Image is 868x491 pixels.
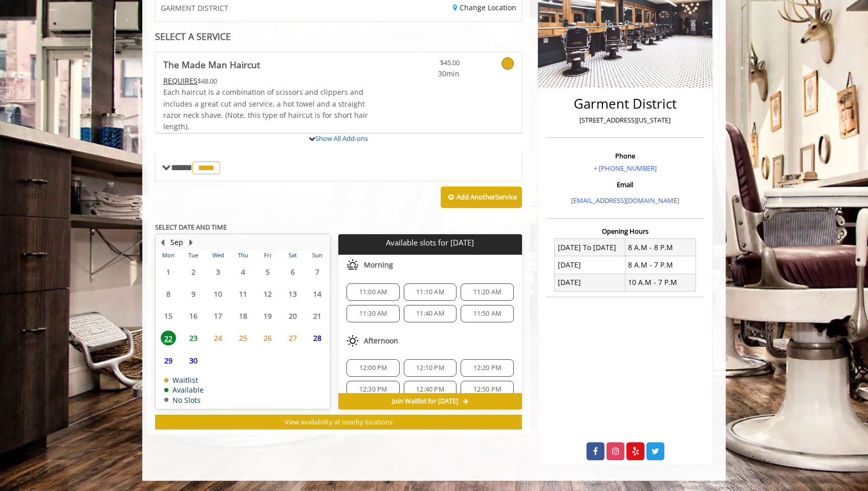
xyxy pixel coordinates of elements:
span: 12:00 PM [359,364,387,372]
b: Add Another Service [457,192,517,201]
span: 11:50 AM [473,310,502,318]
span: Each haircut is a combination of scissors and clippers and includes a great cut and service, a ho... [163,87,368,131]
h3: Email [549,181,701,188]
span: 24 [210,331,226,345]
td: Available [164,386,204,394]
td: Waitlist [164,376,204,384]
button: Add AnotherService [441,187,522,208]
th: Sun [305,250,330,260]
td: [DATE] [555,274,625,291]
td: No Slots [164,396,204,404]
span: 12:50 PM [473,385,502,394]
td: Select day27 [280,327,305,349]
div: 11:40 AM [404,305,457,322]
span: 30 [186,353,201,368]
span: Morning [364,261,393,269]
th: Tue [181,250,205,260]
td: Select day25 [230,327,255,349]
div: 11:50 AM [461,305,513,322]
a: Change Location [453,3,516,12]
td: Select day24 [206,327,230,349]
div: The Made Man Haircut Add-onS [155,133,522,134]
td: Select day22 [156,327,181,349]
span: Afternoon [364,337,398,345]
button: View availability at nearby locations [155,415,522,429]
img: afternoon slots [346,335,359,347]
div: 11:30 AM [346,305,399,322]
span: 11:20 AM [473,288,502,296]
span: 12:30 PM [359,385,387,394]
span: 11:40 AM [416,310,444,318]
button: Previous Month [158,237,166,248]
span: 12:40 PM [416,385,444,394]
span: GARMENT DISTRICT [161,4,228,12]
div: 12:40 PM [404,381,457,398]
div: 12:30 PM [346,381,399,398]
td: 8 A.M - 8 P.M [625,239,696,256]
button: Sep [170,237,183,248]
a: $45.00 [399,52,460,79]
span: 11:30 AM [359,310,387,318]
button: Next Month [187,237,195,248]
span: Join Waitlist for [DATE] [392,397,458,405]
h3: Phone [549,152,701,159]
span: 29 [161,353,176,368]
th: Wed [206,250,230,260]
span: 23 [186,331,201,345]
div: 11:20 AM [461,283,513,301]
span: View availability at nearby locations [285,417,393,426]
td: Select day23 [181,327,205,349]
span: This service needs some Advance to be paid before we block your appointment [163,76,198,86]
a: Show All Add-ons [315,134,368,143]
span: 27 [285,331,300,345]
td: 8 A.M - 7 P.M [625,256,696,274]
span: 28 [310,331,325,345]
img: morning slots [346,259,359,271]
th: Fri [255,250,280,260]
div: 12:00 PM [346,359,399,377]
div: 12:50 PM [461,381,513,398]
th: Thu [230,250,255,260]
th: Mon [156,250,181,260]
td: Select day28 [305,327,330,349]
h2: Garment District [549,96,701,111]
span: 12:20 PM [473,364,502,372]
div: 12:20 PM [461,359,513,377]
span: 22 [161,331,176,345]
span: 12:10 PM [416,364,444,372]
td: Select day26 [255,327,280,349]
span: 11:10 AM [416,288,444,296]
a: [EMAIL_ADDRESS][DOMAIN_NAME] [571,196,679,205]
div: 12:10 PM [404,359,457,377]
td: [DATE] [555,256,625,274]
span: 30min [399,68,460,79]
p: [STREET_ADDRESS][US_STATE] [549,115,701,126]
div: 11:10 AM [404,283,457,301]
div: 11:00 AM [346,283,399,301]
th: Sat [280,250,305,260]
div: $48.00 [163,75,369,87]
h3: Opening Hours [547,228,704,235]
td: 10 A.M - 7 P.M [625,274,696,291]
b: SELECT DATE AND TIME [155,222,227,232]
td: [DATE] To [DATE] [555,239,625,256]
span: 11:00 AM [359,288,387,296]
span: 25 [235,331,251,345]
td: Select day30 [181,349,205,371]
p: Available slots for [DATE] [342,238,517,247]
div: SELECT A SERVICE [155,32,522,42]
a: + [PHONE_NUMBER] [594,163,657,173]
span: 26 [260,331,275,345]
b: The Made Man Haircut [163,57,260,72]
td: Select day29 [156,349,181,371]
